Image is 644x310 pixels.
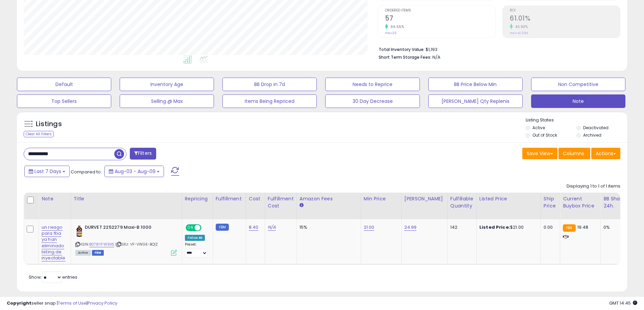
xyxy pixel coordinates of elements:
div: 15% [300,224,356,230]
div: 142 [450,224,471,230]
div: Follow BB [185,235,205,241]
span: ON [186,225,195,231]
div: Displaying 1 to 1 of 1 items [567,183,620,190]
label: Active [532,125,545,131]
small: Prev: 29 [385,31,397,35]
div: Cost [249,195,262,202]
div: Clear All Filters [24,131,54,137]
a: un riesgo para fba ya han eliminado listing de inyectable [42,224,66,261]
img: 41nmhwkScsL._SL40_.jpg [75,224,83,238]
button: Save View [522,148,557,159]
span: 19.48 [577,224,589,230]
h2: 57 [385,15,495,24]
div: seller snap | | [7,300,117,307]
span: ROI [510,9,620,12]
label: Deactivated [583,125,609,131]
div: Fulfillment [216,195,243,202]
span: Show: entries [29,274,77,280]
a: 24.99 [404,224,417,231]
button: Items Being Repriced [222,94,317,108]
button: Top Sellers [17,94,111,108]
button: Filters [130,148,156,160]
div: Repricing [185,195,210,202]
a: Privacy Policy [88,300,117,306]
small: 43.93% [513,24,528,29]
strong: Copyright [7,300,31,306]
button: Actions [591,148,620,159]
span: Columns [563,150,584,157]
p: Listing States: [526,117,627,123]
div: Fulfillment Cost [268,195,294,209]
div: 0% [603,224,626,230]
b: Total Inventory Value: [379,47,425,52]
label: Archived [583,132,601,138]
div: Fulfillable Quantity [450,195,474,209]
div: BB Share 24h. [603,195,628,209]
span: Aug-03 - Aug-09 [115,168,156,175]
div: Note [42,195,68,202]
span: All listings currently available for purchase on Amazon [75,250,91,256]
button: Last 7 Days [24,166,70,177]
b: DURVET 2252279 Maxi-B 1000 [85,224,167,232]
h5: Listings [36,119,62,129]
small: FBA [563,224,575,232]
small: Prev: 42.39% [510,31,528,35]
small: 96.55% [388,24,404,29]
button: Columns [558,148,590,159]
button: BB Price Below Min [428,78,523,91]
label: Out of Stock [532,132,557,138]
span: Compared to: [71,169,102,175]
b: Listed Price: [479,224,510,230]
b: Short Term Storage Fees: [379,54,431,60]
div: Min Price [364,195,399,202]
button: BB Drop in 7d [222,78,317,91]
a: Terms of Use [58,300,87,306]
div: Amazon Fees [300,195,358,202]
button: 30 Day Decrease [325,94,420,108]
div: [PERSON_NAME] [404,195,445,202]
h2: 61.01% [510,15,620,24]
button: Default [17,78,111,91]
button: Inventory Age [120,78,214,91]
button: Aug-03 - Aug-09 [104,166,164,177]
div: Title [74,195,179,202]
span: OFF [200,225,211,231]
button: Selling @ Max [120,94,214,108]
button: Note [531,94,625,108]
button: Non Competitive [531,78,625,91]
div: Listed Price [479,195,538,202]
div: Preset: [185,242,208,257]
span: FBM [92,250,104,256]
div: ASIN: [75,224,177,255]
div: Ship Price [544,195,557,209]
small: FBM [216,224,229,231]
a: 21.00 [364,224,375,231]
div: Current Buybox Price [563,195,598,209]
span: N/A [432,54,440,60]
button: Needs to Reprice [325,78,420,91]
span: Ordered Items [385,9,495,12]
button: [PERSON_NAME] Qty Replenis [428,94,523,108]
small: Amazon Fees. [300,202,304,208]
li: $1,193 [379,45,615,53]
span: Last 7 Days [34,168,61,175]
div: $21.00 [479,224,535,230]
span: | SKU: VF-VWGE-BQ1Z [115,242,158,247]
a: 8.40 [249,224,259,231]
div: 0.00 [544,224,555,230]
span: 2025-08-17 14:45 GMT [609,300,637,306]
a: N/A [268,224,276,231]
a: B078YFW9X5 [89,242,115,247]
